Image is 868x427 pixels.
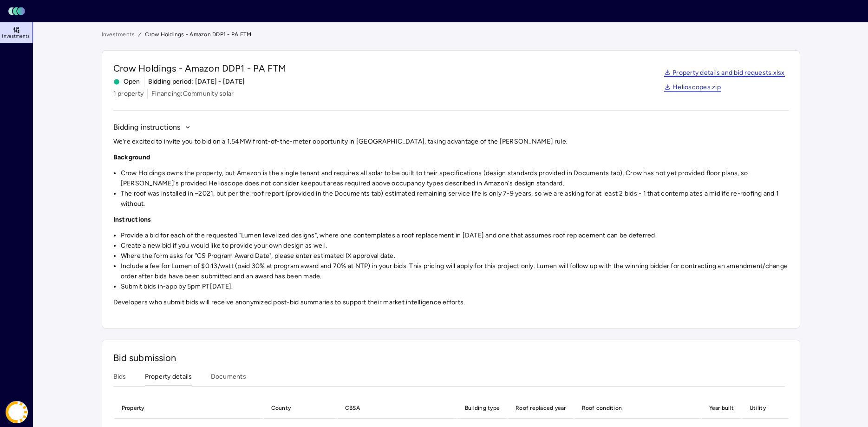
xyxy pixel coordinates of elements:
a: Property details and bid requests.xlsx [664,70,785,77]
th: County [264,398,337,419]
li: Provide a bid for each of the requested "Lumen levelized designs", where one contemplates a roof ... [121,230,789,241]
span: Bidding period: [DATE] - [DATE] [148,77,245,87]
strong: Instructions [113,216,151,223]
nav: breadcrumb [102,30,800,39]
button: Bidding instructions [113,122,191,133]
li: Where the form asks for "CS Program Award Date", please enter estimated IX approval date. [121,251,789,261]
span: Bidding instructions [113,122,181,133]
th: Roof replaced year [508,398,574,419]
p: We're excited to invite you to bid on a 1.54MW front-of-the-meter opportunity in [GEOGRAPHIC_DATA... [113,137,789,147]
li: The roof was installed in ~2021, but per the roof report (provided in the Documents tab) estimate... [121,189,789,209]
button: Documents [211,372,246,386]
button: Bids [113,372,126,386]
span: Crow Holdings - Amazon DDP1 - PA FTM [145,30,251,39]
img: Coast Energy [6,401,28,423]
p: Developers who submit bids will receive anonymized post-bid summaries to support their market int... [113,297,789,308]
button: Property details [145,372,192,386]
th: Building type [457,398,507,419]
strong: Background [113,153,150,161]
span: Investments [2,33,30,39]
th: Property [114,398,263,419]
span: Crow Holdings - Amazon DDP1 - PA FTM [113,62,286,75]
a: Helioscopes.zip [664,84,721,92]
li: Include a fee for Lumen of $0.13/watt (paid 30% at program award and 70% at NTP) in your bids. Th... [121,261,789,282]
th: Utility [742,398,802,419]
th: CBSA [338,398,457,419]
span: 1 property [113,89,144,99]
li: Create a new bid if you would like to provide your own design as well. [121,241,789,251]
span: Bid submission [113,352,176,363]
th: Year built [702,398,742,419]
li: Submit bids in-app by 5pm PT[DATE]. [121,282,789,292]
a: Investments [102,30,135,39]
span: Open [113,77,140,87]
th: Roof condition [574,398,701,419]
li: Crow Holdings owns the property, but Amazon is the single tenant and requires all solar to be bui... [121,168,789,189]
span: Financing: Community solar [151,89,234,99]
